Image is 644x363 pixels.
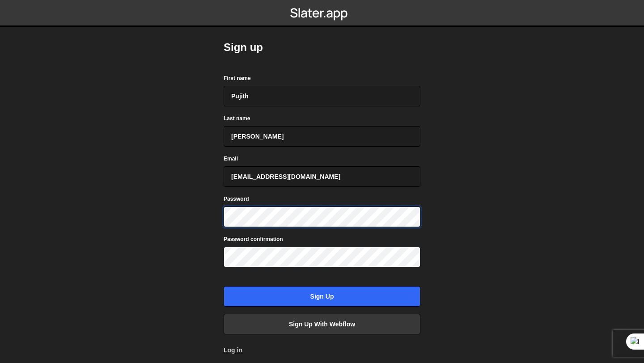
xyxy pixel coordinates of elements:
[224,154,238,163] label: Email
[224,74,251,83] label: First name
[224,114,250,123] label: Last name
[224,346,242,354] a: Log in
[224,286,420,307] input: Sign up
[224,40,420,55] h2: Sign up
[224,194,249,203] label: Password
[224,235,283,244] label: Password confirmation
[224,314,420,334] a: Sign up with Webflow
